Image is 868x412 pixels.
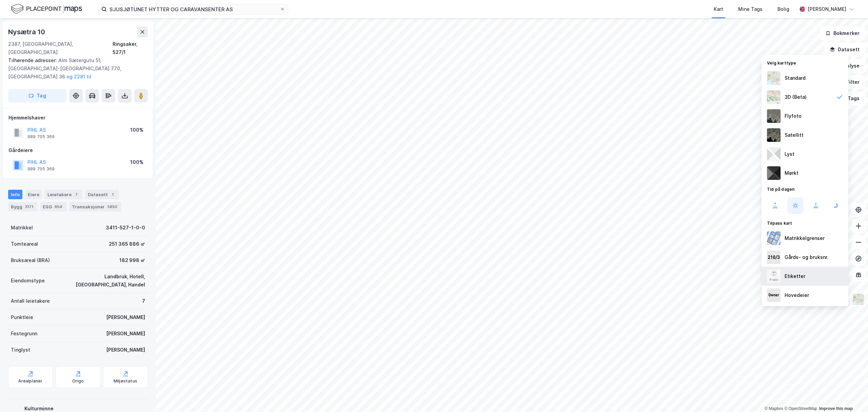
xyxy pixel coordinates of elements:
div: Mørkt [785,169,798,177]
div: Transaksjoner [69,202,121,211]
div: 3D (Beta) [785,93,807,101]
div: 100% [130,158,143,166]
img: Z [767,71,781,85]
img: logo.f888ab2527a4732fd821a326f86c7f29.svg [11,3,82,15]
img: Z [852,293,865,306]
a: OpenStreetMap [784,406,817,411]
div: Eiere [25,190,42,199]
div: Gårds- og bruksnr. [785,253,828,261]
img: Z [767,90,781,104]
img: nCdM7BzjoCAAAAAElFTkSuQmCC [767,166,781,180]
div: Mine Tags [738,5,763,13]
div: Matrikkel [11,224,33,232]
div: 5850 [106,203,119,210]
div: Festegrunn [11,330,37,338]
iframe: Chat Widget [834,379,868,412]
div: [PERSON_NAME] [106,346,145,354]
div: Kart [714,5,723,13]
div: Bruksareal (BRA) [11,256,50,264]
div: Matrikkelgrenser [785,234,825,242]
img: 9k= [767,128,781,142]
div: Landbruk, Hotell, [GEOGRAPHIC_DATA], Handel [53,273,145,289]
div: Arealplaner [18,378,42,384]
button: Tag [8,89,66,102]
div: Standard [785,74,806,82]
div: Tid på dagen [762,183,848,195]
div: Tinglyst [11,346,30,354]
div: Ringsaker, 527/1 [113,40,148,56]
a: Improve this map [819,406,853,411]
input: Søk på adresse, matrikkel, gårdeiere, leietakere eller personer [107,4,280,14]
div: Etiketter [785,272,805,280]
button: Tags [834,92,865,105]
div: 2387, [GEOGRAPHIC_DATA], [GEOGRAPHIC_DATA] [8,40,113,56]
div: Datasett [85,190,119,199]
div: Eiendomstype [11,277,45,285]
div: Bygg [8,202,37,211]
div: 989 705 369 [27,166,55,172]
div: 251 365 886 ㎡ [109,240,145,248]
div: [PERSON_NAME] [106,313,145,321]
div: Hjemmelshaver [8,114,147,122]
button: Bokmerker [820,26,865,40]
img: luj3wr1y2y3+OchiMxRmMxRlscgabnMEmZ7DJGWxyBpucwSZnsMkZbHIGm5zBJmewyRlscgabnMEmZ7DJGWxyBpucwSZnsMkZ... [767,147,781,161]
button: Filter [833,75,865,89]
div: Tomteareal [11,240,38,248]
div: Alm Sætergutu 51, [GEOGRAPHIC_DATA]-[GEOGRAPHIC_DATA] 770, [GEOGRAPHIC_DATA] 36 [8,56,142,81]
div: Leietakere [45,190,82,199]
div: Lyst [785,150,794,158]
span: Tilhørende adresser: [8,57,58,63]
div: 3171 [24,203,35,210]
div: Velg karttype [762,56,848,69]
div: 654 [53,203,64,210]
div: 182 998 ㎡ [119,256,145,264]
div: Punktleie [11,313,33,321]
div: Flyfoto [785,112,802,120]
div: Kontrollprogram for chat [834,379,868,412]
div: Nysætra 10 [8,26,46,37]
div: Miljøstatus [114,378,137,384]
div: ESG [40,202,66,211]
div: [PERSON_NAME] [808,5,846,13]
div: 1 [109,191,116,198]
div: 7 [73,191,80,198]
div: Hovedeier [785,291,809,299]
img: cadastreKeys.547ab17ec502f5a4ef2b.jpeg [767,250,781,264]
div: Info [8,190,22,199]
div: 7 [142,297,145,305]
img: Z [767,269,781,283]
div: Bolig [777,5,789,13]
button: Datasett [824,43,865,56]
div: Antall leietakere [11,297,50,305]
img: majorOwner.b5e170eddb5c04bfeeff.jpeg [767,288,781,302]
div: Origo [72,378,84,384]
div: [PERSON_NAME] [106,330,145,338]
img: Z [767,109,781,123]
div: Tilpass kart [762,217,848,229]
div: Gårdeiere [8,146,147,154]
div: 3411-527-1-0-0 [106,224,145,232]
a: Mapbox [765,406,783,411]
img: cadastreBorders.cfe08de4b5ddd52a10de.jpeg [767,231,781,245]
div: 989 705 369 [27,134,55,139]
div: Satellitt [785,131,804,139]
div: 100% [130,126,143,134]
